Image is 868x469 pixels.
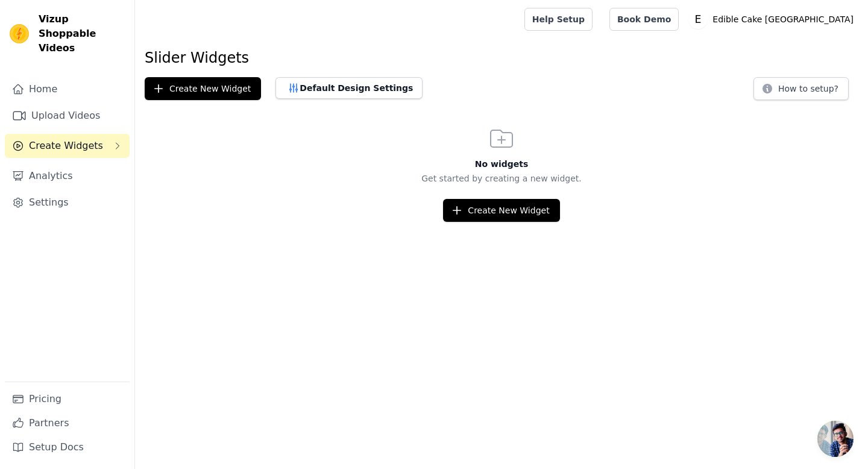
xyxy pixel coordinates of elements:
[753,86,849,97] a: How to setup?
[753,77,849,100] button: How to setup?
[708,8,858,30] p: Edible Cake [GEOGRAPHIC_DATA]
[39,12,125,55] span: Vizup Shoppable Videos
[817,421,854,457] div: Open chat
[5,190,130,215] a: Settings
[688,8,858,30] button: E Edible Cake [GEOGRAPHIC_DATA]
[10,24,29,43] img: Vizup
[5,134,130,158] button: Create Widgets
[5,387,130,411] a: Pricing
[5,164,130,188] a: Analytics
[5,411,130,435] a: Partners
[695,13,702,25] text: E
[135,158,868,170] h3: No widgets
[275,77,423,99] button: Default Design Settings
[145,77,261,100] button: Create New Widget
[5,435,130,459] a: Setup Docs
[135,172,868,184] p: Get started by creating a new widget.
[443,199,559,222] button: Create New Widget
[524,8,593,31] a: Help Setup
[145,48,858,68] h1: Slider Widgets
[29,139,103,153] span: Create Widgets
[5,77,130,101] a: Home
[609,8,679,31] a: Book Demo
[5,104,130,128] a: Upload Videos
